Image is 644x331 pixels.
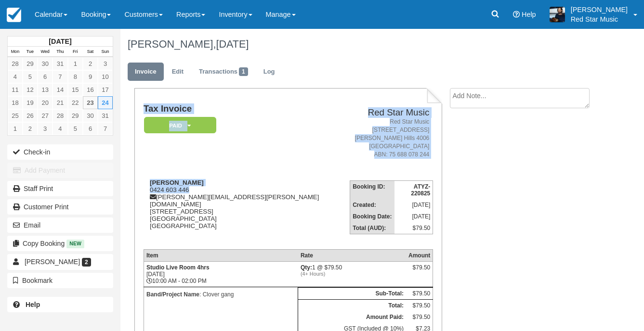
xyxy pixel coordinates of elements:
span: [DATE] [216,38,249,50]
a: 6 [38,70,53,83]
a: 30 [83,109,98,122]
a: 23 [83,96,98,109]
a: Transactions1 [192,63,255,81]
p: Red Star Music [571,14,628,24]
a: 9 [83,70,98,83]
a: 2 [23,122,38,135]
th: Tue [23,47,38,57]
a: 30 [38,57,53,70]
a: Staff Print [7,181,113,196]
img: checkfront-main-nav-mini-logo.png [7,8,21,22]
a: 27 [38,109,53,122]
a: 3 [98,57,113,70]
td: $79.50 [406,299,433,311]
a: 10 [98,70,113,83]
th: Sun [98,47,113,57]
a: Customer Print [7,199,113,215]
button: Check-in [7,144,113,160]
a: 16 [83,83,98,96]
p: [PERSON_NAME] [571,5,628,14]
h1: [PERSON_NAME], [128,38,596,50]
th: Wed [38,47,53,57]
strong: Studio Live Room 4hrs [146,264,210,271]
th: Amount [406,249,433,261]
a: 3 [38,122,53,135]
button: Email [7,217,113,233]
a: Help [7,297,113,312]
span: 2 [82,258,91,267]
strong: ATYZ-220825 [411,183,430,197]
a: 14 [53,83,67,96]
a: 4 [53,122,67,135]
a: 29 [23,57,38,70]
a: 26 [23,109,38,122]
td: $79.50 [394,222,433,234]
td: [DATE] [394,199,433,211]
button: Add Payment [7,163,113,178]
address: Red Star Music [STREET_ADDRESS] [PERSON_NAME] Hills 4006 [GEOGRAPHIC_DATA] ABN: 75 688 078 244 [354,118,429,159]
a: 5 [68,122,83,135]
em: (4+ Hours) [301,271,404,277]
th: Thu [53,47,67,57]
a: 18 [8,96,23,109]
strong: Band/Project Name [146,291,199,298]
span: Help [522,11,536,18]
a: 22 [68,96,83,109]
a: Invoice [128,63,164,81]
td: [DATE] [394,211,433,222]
th: Mon [8,47,23,57]
a: 29 [68,109,83,122]
div: 0424 603 446 [PERSON_NAME][EMAIL_ADDRESS][PERSON_NAME][DOMAIN_NAME] [STREET_ADDRESS] [GEOGRAPHIC_... [144,179,350,242]
a: 24 [98,96,113,109]
th: Fri [68,47,83,57]
a: 28 [8,57,23,70]
td: $79.50 [406,287,433,299]
a: 1 [8,122,23,135]
th: Item [144,249,298,261]
em: Paid [144,117,216,134]
span: 1 [239,67,248,76]
a: 28 [53,109,67,122]
th: Total: [298,299,406,311]
a: 19 [23,96,38,109]
a: 21 [53,96,67,109]
h1: Tax Invoice [144,104,350,114]
a: 31 [98,109,113,122]
a: 2 [83,57,98,70]
strong: [PERSON_NAME] [150,179,204,186]
th: Sub-Total: [298,287,406,299]
th: Booking ID: [350,180,394,199]
a: 15 [68,83,83,96]
button: Copy Booking New [7,236,113,251]
th: Created: [350,199,394,211]
strong: Qty [301,264,312,271]
a: 12 [23,83,38,96]
a: [PERSON_NAME] 2 [7,254,113,269]
div: $79.50 [408,264,430,279]
h2: Red Star Music [354,108,429,118]
a: 7 [53,70,67,83]
span: New [66,240,84,248]
span: [PERSON_NAME] [25,258,80,266]
strong: [DATE] [49,38,71,45]
a: 7 [98,122,113,135]
a: Log [256,63,282,81]
a: 13 [38,83,53,96]
a: Paid [144,116,213,134]
b: Help [26,301,40,308]
th: Total (AUD): [350,222,394,234]
a: 31 [53,57,67,70]
img: A1 [550,7,565,22]
th: Rate [298,249,406,261]
a: 6 [83,122,98,135]
a: 8 [68,70,83,83]
a: 11 [8,83,23,96]
a: 5 [23,70,38,83]
td: [DATE] 10:00 AM - 02:00 PM [144,261,298,287]
th: Sat [83,47,98,57]
td: 1 @ $79.50 [298,261,406,287]
button: Bookmark [7,273,113,288]
th: Booking Date: [350,211,394,222]
i: Help [513,11,520,18]
p: : Clover gang [146,290,295,299]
